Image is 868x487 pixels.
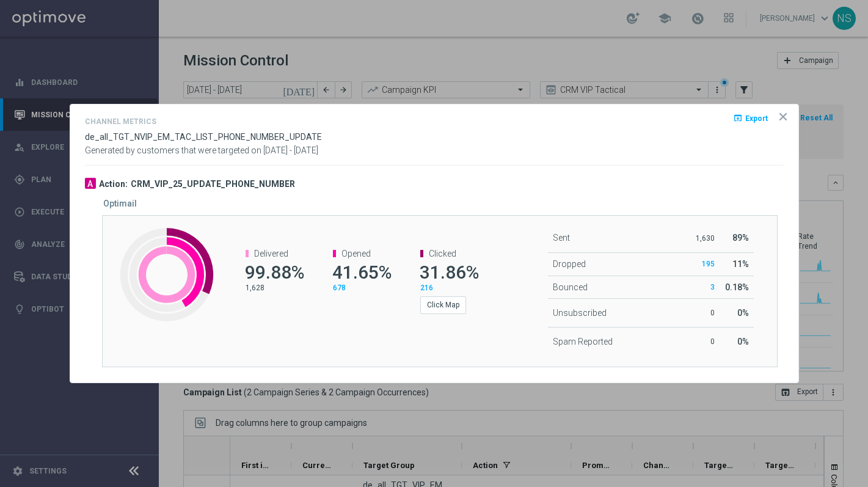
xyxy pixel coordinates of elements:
span: Sent [553,233,570,243]
span: Unsubscribed [553,308,607,318]
p: 1,628 [246,283,302,293]
span: [DATE] - [DATE] [263,145,318,155]
span: 99.88% [245,262,304,283]
span: 89% [732,233,749,243]
span: Delivered [254,249,288,258]
span: 0% [737,337,749,346]
h5: Optimail [103,199,137,208]
p: 0 [690,337,715,346]
span: 11% [732,259,749,269]
span: Dropped [553,259,586,269]
span: Generated by customers that were targeted on [85,145,261,155]
span: 0% [737,308,749,318]
i: open_in_browser [733,113,743,123]
h4: Channel Metrics [85,117,156,126]
div: A [85,178,96,189]
span: 0.18% [725,282,749,292]
span: 216 [420,284,433,292]
span: 195 [702,260,715,268]
button: Click Map [420,296,466,313]
span: Clicked [429,249,456,258]
span: de_all_TGT_NVIP_EM_TAC_LIST_PHONE_NUMBER_UPDATE [85,132,322,142]
opti-icon: icon [777,111,789,123]
p: 1,630 [690,233,715,243]
span: 678 [333,284,346,292]
span: 31.86% [420,262,479,283]
h3: CRM_VIP_25_UPDATE_PHONE_NUMBER [131,178,295,189]
span: Spam Reported [553,337,613,346]
p: 0 [690,308,715,318]
span: Opened [341,249,371,258]
span: Export [745,114,768,122]
span: 41.65% [332,262,392,283]
span: Bounced [553,282,588,292]
button: open_in_browser Export [732,111,769,125]
h3: Action: [99,178,128,189]
span: 3 [710,283,715,291]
